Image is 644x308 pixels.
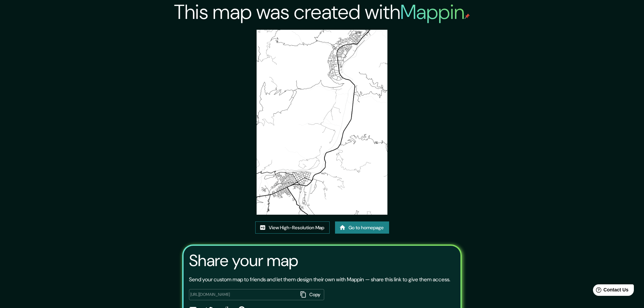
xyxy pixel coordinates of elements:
[189,251,298,270] h3: Share your map
[464,14,470,19] img: mappin-pin
[189,276,450,284] p: Send your custom map to friends and let them design their own with Mappin — share this link to gi...
[257,30,387,215] img: created-map
[584,282,637,301] iframe: Help widget launcher
[255,221,330,234] a: View High-Resolution Map
[298,289,324,300] button: Copy
[335,221,389,234] a: Go to homepage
